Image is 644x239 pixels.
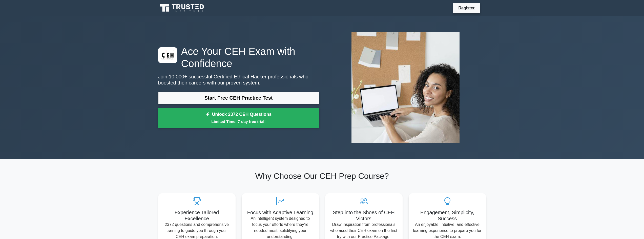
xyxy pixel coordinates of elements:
h5: Experience Tailored Excellence [162,209,232,222]
a: Start Free CEH Practice Test [158,92,319,104]
h2: Why Choose Our CEH Prep Course? [158,171,486,181]
h5: Step into the Shoes of CEH Victors [329,209,399,222]
h5: Focus with Adaptive Learning [246,209,315,215]
small: Limited Time: 7-day free trial! [164,119,313,124]
h5: Engagement, Simplicity, Success [413,209,482,222]
a: Register [455,5,477,11]
a: Unlock 2372 CEH QuestionsLimited Time: 7-day free trial! [158,108,319,128]
h1: Ace Your CEH Exam with Confidence [158,45,319,70]
p: Join 10,000+ successful Certified Ethical Hacker professionals who boosted their careers with our... [158,74,319,86]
